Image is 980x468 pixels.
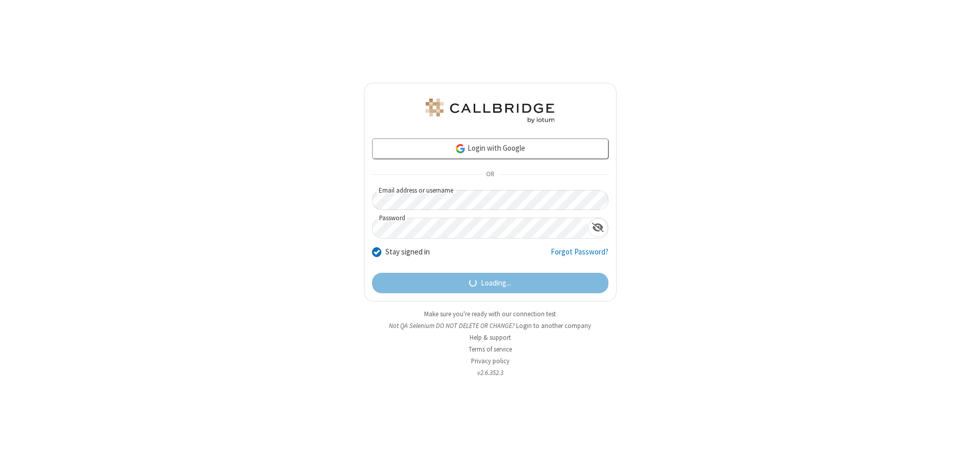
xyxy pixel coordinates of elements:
input: Email address or username [372,190,608,210]
a: Make sure you're ready with our connection test [424,310,556,318]
button: Loading... [372,273,608,293]
a: Terms of service [469,345,512,354]
a: Help & support [470,333,511,342]
a: Forgot Password? [551,246,608,266]
span: OR [482,168,498,182]
label: Stay signed in [385,246,430,258]
img: google-icon.png [455,143,466,154]
div: Show password [588,218,608,237]
button: Login to another company [516,321,591,331]
input: Password [373,218,588,238]
img: QA Selenium DO NOT DELETE OR CHANGE [424,99,556,123]
li: Not QA Selenium DO NOT DELETE OR CHANGE? [364,321,617,331]
span: Loading... [481,277,511,289]
a: Privacy policy [471,357,509,365]
a: Login with Google [372,138,608,159]
li: v2.6.352.3 [364,368,617,378]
